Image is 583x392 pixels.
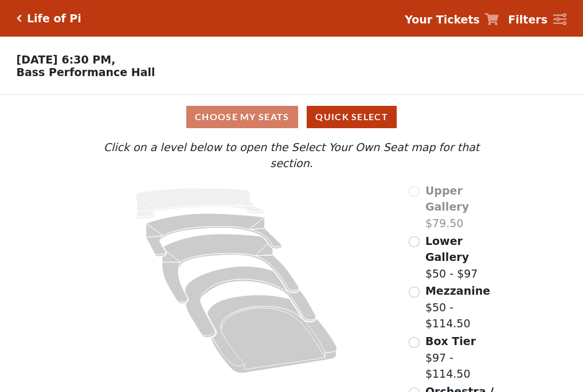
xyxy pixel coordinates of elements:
[405,11,499,28] a: Your Tickets
[208,295,338,373] path: Orchestra / Parterre Circle - Seats Available: 13
[27,12,81,25] h5: Life of Pi
[425,335,476,347] span: Box Tier
[146,213,282,256] path: Lower Gallery - Seats Available: 109
[425,333,502,382] label: $97 - $114.50
[508,13,547,26] strong: Filters
[307,106,397,128] button: Quick Select
[81,139,502,172] p: Click on a level below to open the Select Your Own Seat map for that section.
[405,13,480,26] strong: Your Tickets
[425,235,469,264] span: Lower Gallery
[17,14,22,22] a: Click here to go back to filters
[425,184,469,213] span: Upper Gallery
[508,11,566,28] a: Filters
[425,284,490,297] span: Mezzanine
[425,283,502,332] label: $50 - $114.50
[425,183,502,232] label: $79.50
[425,233,502,282] label: $50 - $97
[136,188,265,219] path: Upper Gallery - Seats Available: 0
